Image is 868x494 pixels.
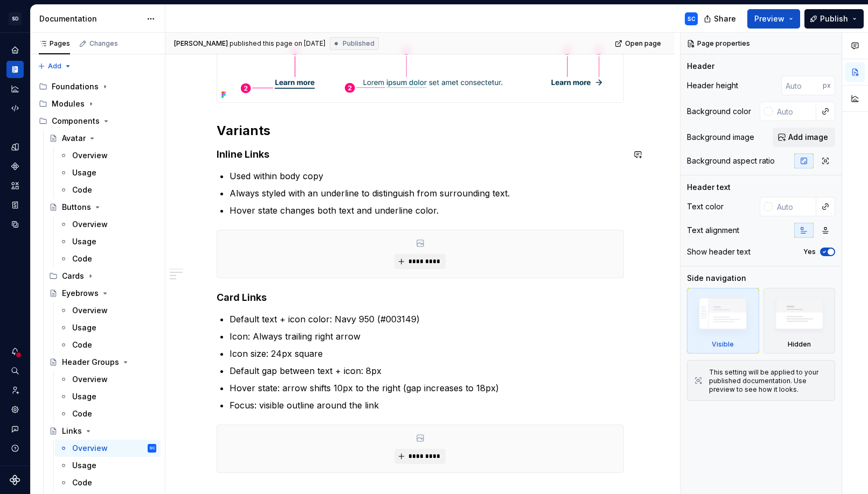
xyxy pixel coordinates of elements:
div: Pages [39,39,70,48]
a: Overview [55,371,161,388]
h2: Variants [217,122,624,139]
div: Usage [72,167,96,178]
a: Usage [55,233,161,250]
a: Avatar [45,130,161,147]
a: Invite team [6,382,24,399]
a: Code [55,181,161,199]
div: Components [52,116,100,126]
h4: Card Links [217,291,624,304]
button: SD [2,7,28,30]
div: Changes [89,39,118,48]
div: Overview [72,219,108,230]
a: Components [6,158,24,175]
a: Overview [55,216,161,233]
a: Links [45,422,161,440]
span: Share [714,13,736,24]
button: Search ⌘K [6,362,24,379]
p: Always styled with an underline to distinguish from surrounding text. [230,187,624,200]
div: Show header text [687,246,751,257]
div: Side navigation [687,273,746,284]
button: Add [34,59,75,74]
div: Visible [687,288,759,354]
div: Overview [72,374,108,385]
button: Notifications [6,343,24,360]
a: Assets [6,177,24,194]
input: Auto [781,76,823,95]
a: Settings [6,401,24,418]
span: Published [343,39,374,48]
div: Documentation [6,61,24,78]
div: Usage [72,391,96,402]
div: SC [149,443,155,454]
a: Code [55,250,161,267]
button: Publish [804,9,864,29]
a: Usage [55,164,161,181]
div: Buttons [62,202,91,213]
div: Code [72,408,92,419]
a: Data sources [6,216,24,233]
a: Design tokens [6,138,24,156]
div: Header height [687,80,738,91]
div: Code [72,185,92,195]
div: Foundations [34,78,161,95]
a: Eyebrows [45,285,161,302]
div: published this page on [DATE] [230,39,325,48]
p: Focus: visible outline around the link [230,399,624,412]
button: Share [698,9,743,29]
p: Icon size: 24px square [230,347,624,360]
svg: Supernova Logo [10,475,20,485]
a: Code automation [6,100,24,117]
a: Open page [612,36,666,51]
button: Preview [747,9,800,29]
span: [PERSON_NAME] [174,39,228,48]
a: Overview [55,302,161,319]
span: Add [48,62,61,70]
div: Usage [72,460,96,471]
div: Text alignment [687,225,739,236]
div: SD [9,12,22,25]
div: Code [72,340,92,350]
h4: Inline Links [217,148,624,161]
a: Code [55,405,161,422]
div: Hidden [763,288,836,354]
div: Header [687,61,714,72]
div: Eyebrows [62,288,99,299]
button: Add image [773,128,835,147]
div: Documentation [39,13,141,24]
div: Links [62,426,82,436]
p: Hover state changes both text and underline color. [230,204,624,217]
div: Overview [72,150,108,161]
div: Text color [687,201,724,212]
a: Storybook stories [6,196,24,214]
span: Open page [625,39,661,48]
a: Analytics [6,80,24,97]
div: Components [34,112,161,130]
p: Icon: Always trailing right arrow [230,330,624,343]
a: Usage [55,457,161,474]
div: Hidden [788,340,811,349]
a: OverviewSC [55,440,161,457]
p: px [823,81,831,90]
div: Cards [45,267,161,285]
p: Default gap between text + icon: 8px [230,364,624,377]
a: Overview [55,147,161,164]
div: Visible [712,340,734,349]
a: Home [6,41,24,59]
img: 0936acfc-42d1-4194-9e41-59f4d1e38a35.png [217,33,623,102]
div: Header Groups [62,357,119,368]
div: Usage [72,236,96,247]
a: Usage [55,319,161,336]
div: Header text [687,182,731,193]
